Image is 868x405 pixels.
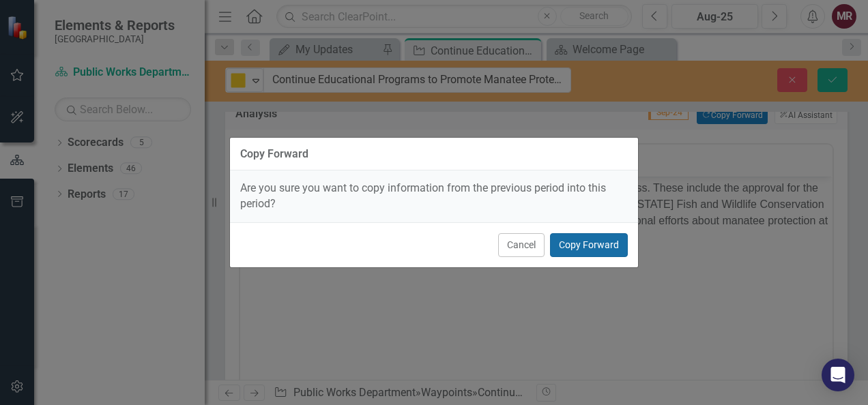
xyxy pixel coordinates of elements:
[240,148,308,160] div: Copy Forward
[3,3,589,69] p: Three initiatives have been implemented to promote manatee protection awareness. These include th...
[550,233,628,257] button: Copy Forward
[822,359,854,391] div: Open Intercom Messenger
[230,170,638,222] div: Are you sure you want to copy information from the previous period into this period?
[498,233,545,257] button: Cancel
